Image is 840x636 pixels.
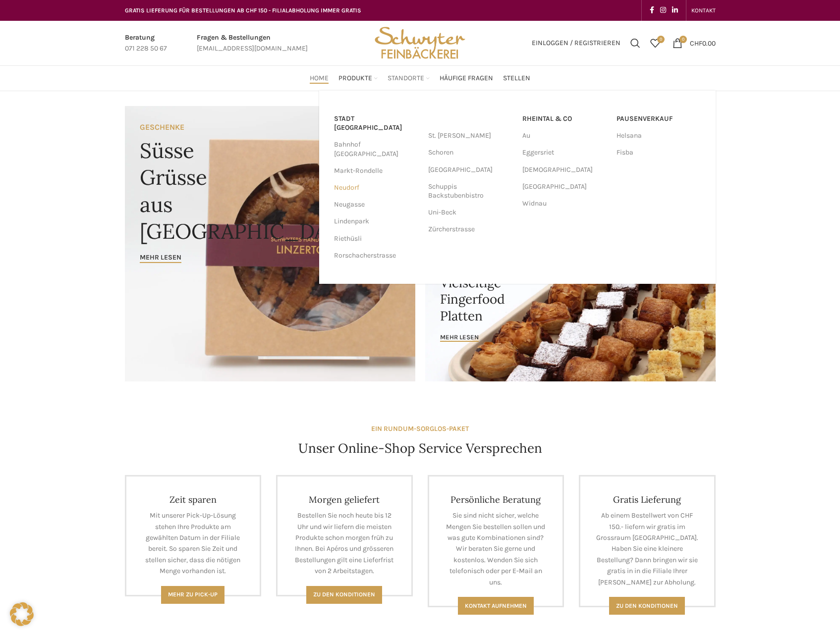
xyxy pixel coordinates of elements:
a: Banner link [425,243,716,381]
img: Bäckerei Schwyter [371,21,468,65]
a: Standorte [388,68,430,88]
a: Eggersriet [522,144,607,161]
h4: Persönliche Beratung [444,494,548,505]
a: Site logo [371,38,468,47]
a: 0 [645,33,665,53]
a: Instagram social link [657,3,669,17]
a: Infobox link [197,32,308,54]
a: Widnau [522,195,607,212]
span: Kontakt aufnehmen [465,602,527,609]
a: Schuppis Backstubenbistro [428,178,512,204]
a: Einloggen / Registrieren [527,33,625,53]
a: Schoren [428,144,512,161]
a: Lindenpark [334,213,418,230]
span: Einloggen / Registrieren [532,40,620,47]
p: Mit unserer Pick-Up-Lösung stehen Ihre Produkte am gewählten Datum in der Filiale bereit. So spar... [141,510,245,577]
a: Au [522,127,607,144]
span: Häufige Fragen [440,74,493,83]
a: Banner link [125,106,415,381]
p: Bestellen Sie noch heute bis 12 Uhr und wir liefern die meisten Produkte schon morgen früh zu Ihn... [292,510,396,577]
a: Neudorf [334,179,418,196]
div: Secondary navigation [686,0,721,20]
span: Produkte [338,74,372,83]
a: KONTAKT [691,0,716,20]
a: [GEOGRAPHIC_DATA] [522,178,607,195]
strong: EIN RUNDUM-SORGLOS-PAKET [371,424,469,433]
a: Mehr zu Pick-Up [161,586,224,604]
a: RHEINTAL & CO [522,110,607,127]
a: 0 CHF0.00 [668,33,721,53]
span: CHF [690,39,702,47]
a: Zu den Konditionen [306,586,382,604]
span: Mehr zu Pick-Up [168,591,218,598]
p: Sie sind nicht sicher, welche Mengen Sie bestellen sollen und was gute Kombinationen sind? Wir be... [444,510,548,588]
a: Uni-Beck [428,204,512,221]
h4: Unser Online-Shop Service Versprechen [298,439,542,457]
a: Infobox link [125,32,167,54]
span: 0 [657,36,665,43]
span: Zu den Konditionen [313,591,375,598]
a: Linkedin social link [669,3,681,17]
a: Helsana [616,127,701,144]
a: Stellen [503,68,530,88]
h4: Zeit sparen [141,494,245,505]
a: Stadt [GEOGRAPHIC_DATA] [334,110,418,136]
p: Ab einem Bestellwert von CHF 150.- liefern wir gratis im Grossraum [GEOGRAPHIC_DATA]. Haben Sie e... [595,510,699,588]
a: [DEMOGRAPHIC_DATA] [522,161,607,178]
span: Home [310,74,329,83]
a: Rorschacherstrasse [334,247,418,264]
h4: Gratis Lieferung [595,494,699,505]
a: Pausenverkauf [616,110,701,127]
div: Meine Wunschliste [645,33,665,53]
a: [GEOGRAPHIC_DATA] [428,161,512,178]
a: Riethüsli [334,230,418,247]
a: Zürcherstrasse [428,221,512,238]
h4: Morgen geliefert [292,494,396,505]
span: 0 [679,36,687,43]
a: Facebook social link [647,3,657,17]
a: Home [310,68,329,88]
a: Markt-Rondelle [334,162,418,179]
a: Suchen [625,33,645,53]
a: Zu den konditionen [609,597,685,615]
div: Main navigation [120,68,721,88]
span: GRATIS LIEFERUNG FÜR BESTELLUNGEN AB CHF 150 - FILIALABHOLUNG IMMER GRATIS [125,7,361,14]
span: KONTAKT [691,7,716,14]
bdi: 0.00 [690,39,716,47]
span: Zu den konditionen [616,602,678,609]
a: Kontakt aufnehmen [458,597,534,615]
span: Stellen [503,74,530,83]
a: Fisba [616,144,701,161]
a: Bahnhof [GEOGRAPHIC_DATA] [334,136,418,162]
a: St. [PERSON_NAME] [428,127,512,144]
a: Häufige Fragen [440,68,493,88]
a: Produkte [338,68,378,88]
span: Standorte [388,74,424,83]
a: Neugasse [334,196,418,213]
